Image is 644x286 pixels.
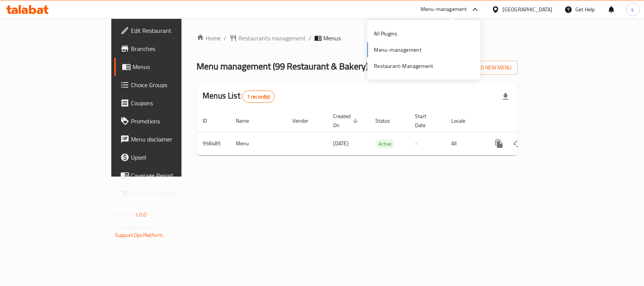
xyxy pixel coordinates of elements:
span: Choice Groups [131,80,213,89]
table: enhanced table [197,109,569,155]
nav: breadcrumb [197,34,518,43]
a: Coverage Report [114,166,219,185]
a: Branches [114,40,219,58]
a: Menu disclaimer [114,130,219,148]
td: - [409,132,445,155]
td: All [445,132,484,155]
a: Upsell [114,148,219,166]
span: Version: [115,210,134,220]
span: 1.0.0 [135,210,146,220]
a: Promotions [114,112,219,130]
button: Change Status [508,135,526,153]
span: Name [236,116,259,125]
span: Upsell [131,153,213,162]
span: Restaurants management [238,34,306,43]
li: / [309,34,311,43]
a: Choice Groups [114,76,219,94]
span: Edit Restaurant [131,26,213,35]
a: Grocery Checklist [114,185,219,203]
div: Restaurant-Management [374,62,433,70]
td: Menu [230,132,286,155]
span: 1 record(s) [243,93,275,100]
span: Active [375,140,395,148]
span: Menus [132,62,213,71]
div: Active [375,139,395,148]
button: Add New Menu [459,61,518,75]
div: All Plugins [374,29,397,38]
span: Coverage Report [131,171,213,180]
button: more [490,135,508,153]
li: / [224,34,226,43]
span: s [631,5,634,14]
span: Status [375,116,400,125]
span: Get support on: [115,223,150,232]
span: Menu disclaimer [131,135,213,144]
span: Branches [131,44,213,53]
th: Actions [484,109,569,132]
div: Total records count [242,91,275,103]
span: Grocery Checklist [131,189,213,198]
a: Edit Restaurant [114,22,219,40]
span: Locale [451,116,475,125]
a: Support.OpsPlatform [115,230,163,240]
span: Coupons [131,98,213,108]
span: Vendor [292,116,318,125]
a: Menus [114,58,219,76]
span: Add New Menu [465,63,512,72]
span: Menu management ( 99 Restaurant & Bakery ) [197,58,368,75]
a: Restaurants management [229,34,306,43]
span: Start Date [415,112,436,130]
div: Menu-management [421,5,467,14]
span: ID [203,116,217,125]
span: Menus [323,34,341,43]
span: [DATE] [333,138,349,148]
span: Promotions [131,117,213,126]
span: Created On [333,112,360,130]
div: [GEOGRAPHIC_DATA] [503,5,552,14]
div: Export file [496,88,515,106]
a: Coupons [114,94,219,112]
h2: Menus List [203,90,275,103]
